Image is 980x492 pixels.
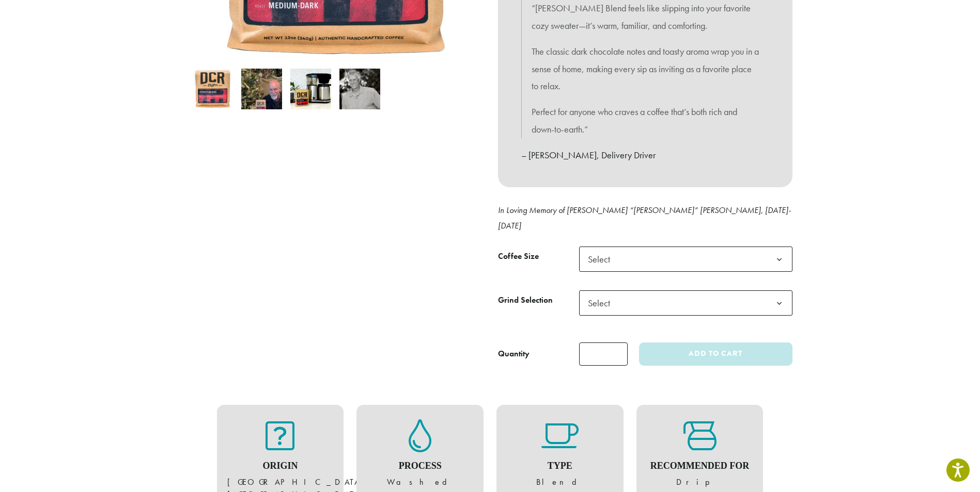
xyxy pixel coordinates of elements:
[367,461,473,472] h4: Process
[584,249,620,269] span: Select
[367,419,473,488] figure: Washed
[227,461,334,472] h4: Origin
[507,461,613,472] h4: Type
[192,69,233,109] img: Howie's Blend
[532,43,759,95] p: The classic dark chocolate notes and toasty aroma wrap you in a sense of home, making every sip a...
[579,342,628,366] input: Product quantity
[498,348,530,360] div: Quantity
[498,249,579,264] label: Coffee Size
[241,69,282,109] img: Howie's Blend - Image 2
[521,146,769,164] p: – [PERSON_NAME], Delivery Driver
[584,293,620,313] span: Select
[579,290,792,316] span: Select
[507,419,613,488] figure: Blend
[532,103,759,138] p: Perfect for anyone who craves a coffee that’s both rich and down-to-earth.”
[647,461,753,472] h4: Recommended For
[290,69,331,109] img: Howie's Blend - Image 3
[579,247,792,272] span: Select
[647,419,753,488] figure: Drip
[639,342,792,366] button: Add to cart
[339,69,380,109] img: Howie Heyer
[498,205,791,231] em: In Loving Memory of [PERSON_NAME] “[PERSON_NAME]” [PERSON_NAME], [DATE]-[DATE]
[498,293,579,308] label: Grind Selection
